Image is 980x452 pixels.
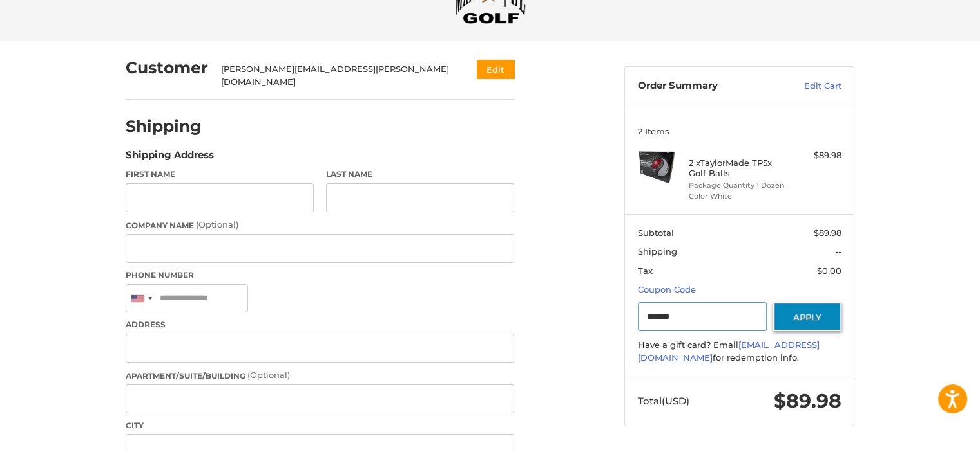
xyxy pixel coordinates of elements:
[247,370,290,380] small: (Optional)
[126,148,214,168] legend: Shipping Address
[126,269,514,281] label: Phone Number
[126,319,514,330] label: Address
[689,191,787,202] li: Color White
[477,60,514,78] button: Edit
[774,389,841,413] span: $89.98
[126,369,514,382] label: Apartment/Suite/Building
[835,246,841,257] span: --
[817,266,841,276] span: $0.00
[689,158,787,179] h4: 2 x TaylorMade TP5x Golf Balls
[638,339,841,364] div: Have a gift card? Email for redemption info.
[638,246,677,257] span: Shipping
[791,149,841,162] div: $89.98
[776,80,841,93] a: Edit Cart
[638,284,696,294] a: Coupon Code
[874,417,980,452] iframe: Google Customer Reviews
[773,302,841,331] button: Apply
[221,63,452,88] div: [PERSON_NAME][EMAIL_ADDRESS][PERSON_NAME][DOMAIN_NAME]
[638,339,820,363] a: [EMAIL_ADDRESS][DOMAIN_NAME]
[196,219,238,230] small: (Optional)
[126,219,514,231] label: Company Name
[638,126,841,136] h3: 2 Items
[814,228,841,238] span: $89.98
[638,395,689,407] span: Total (USD)
[126,285,156,312] div: United States: +1
[638,228,674,238] span: Subtotal
[126,420,514,431] label: City
[326,168,514,180] label: Last Name
[638,80,776,93] h3: Order Summary
[638,266,653,276] span: Tax
[689,180,787,191] li: Package Quantity 1 Dozen
[126,168,314,180] label: First Name
[126,116,202,136] h2: Shipping
[638,302,767,331] input: Gift Certificate or Coupon Code
[126,58,208,78] h2: Customer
